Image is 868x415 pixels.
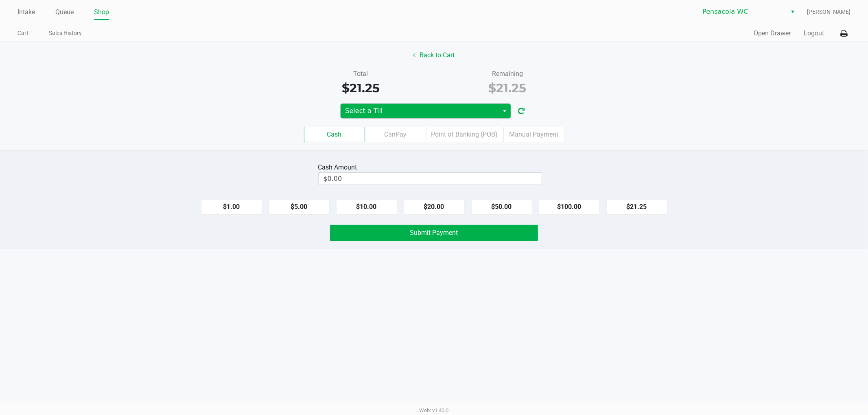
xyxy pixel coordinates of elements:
[49,28,82,38] a: Sales History
[426,127,503,142] label: Point of Banking (POB)
[539,199,600,215] button: $100.00
[440,69,575,79] div: Remaining
[503,127,564,142] label: Manual Payment
[499,104,511,118] button: Select
[404,199,465,215] button: $20.00
[293,79,428,97] div: $21.25
[754,28,791,38] button: Open Drawer
[410,229,458,237] span: Submit Payment
[804,28,824,38] button: Logout
[94,7,109,18] a: Shop
[807,8,851,16] span: [PERSON_NAME]
[702,7,782,17] span: Pensacola WC
[269,199,330,215] button: $5.00
[318,163,361,172] div: Cash Amount
[336,199,397,215] button: $10.00
[293,69,428,79] div: Total
[304,127,365,142] label: Cash
[17,7,35,18] a: Intake
[420,407,449,413] span: Web: v1.40.0
[17,28,28,38] a: Cart
[471,199,532,215] button: $50.00
[440,79,575,97] div: $21.25
[345,106,494,116] span: Select a Till
[330,225,538,241] button: Submit Payment
[201,199,262,215] button: $1.00
[606,199,667,215] button: $21.25
[365,127,426,142] label: CanPay
[408,48,460,63] button: Back to Cart
[787,4,798,19] button: Select
[55,7,74,18] a: Queue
